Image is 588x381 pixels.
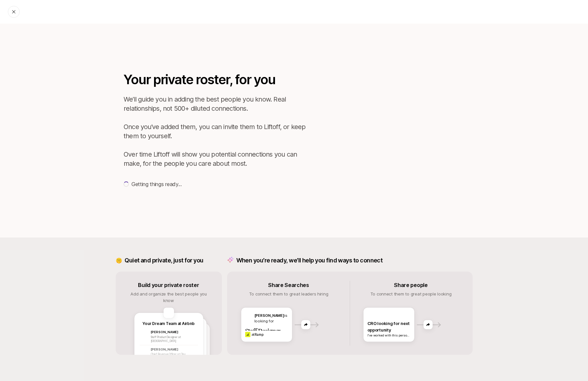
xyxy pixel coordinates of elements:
p: I've worked with this person at Intercom and they are a great leader [367,333,410,337]
p: at [252,332,264,337]
p: Staff Designer [245,326,288,331]
span: To connect them to great people looking [370,291,452,296]
p: Your private roster, for you [124,70,307,89]
p: Build your private roster [138,281,199,289]
p: Getting things ready... [131,180,182,188]
p: Quiet and private, just for you [125,256,203,265]
img: f92ccad0_b811_468c_8b5a_ad63715c99b3.jpg [245,332,250,337]
p: 🤫 [116,256,122,265]
span: To connect them to great leaders hiring [249,291,328,296]
span: [PERSON_NAME] [254,313,284,318]
p: We’ll guide you in adding the best people you know. Real relationships, not 500+ diluted connecti... [124,95,307,168]
p: Your Dream Team at Airbnb [143,321,194,327]
span: Ramp [255,333,264,336]
p: is looking for [254,313,288,324]
p: Share people [394,281,427,289]
span: Add and organize the best people you know [130,291,207,303]
p: [PERSON_NAME] [151,330,198,335]
p: When you’re ready, we’ll help you find ways to connect [236,256,383,265]
p: Share Searches [268,281,309,289]
p: CRO looking for next opportunity [367,320,410,333]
